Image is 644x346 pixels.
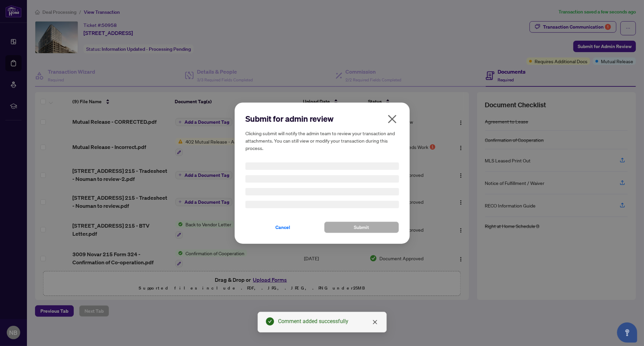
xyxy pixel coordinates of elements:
button: Cancel [245,222,320,233]
span: close [372,319,378,325]
span: check-circle [266,317,274,325]
button: Submit [324,222,399,233]
h5: Clicking submit will notify the admin team to review your transaction and attachments. You can st... [245,129,399,152]
h2: Submit for admin review [245,113,399,124]
span: close [387,114,398,124]
a: Close [371,318,379,326]
div: Comment added successfully [278,317,378,325]
span: Cancel [275,222,290,233]
button: Open asap [617,322,637,343]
